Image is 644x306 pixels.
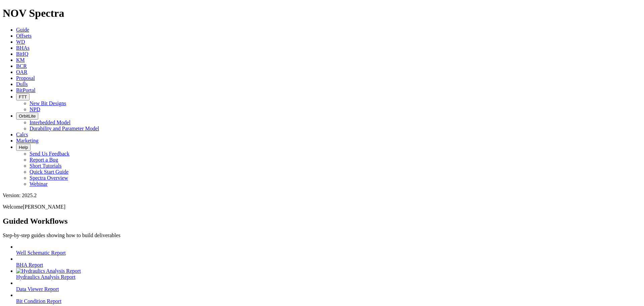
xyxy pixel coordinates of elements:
[16,244,71,250] img: Well Schematic Report
[16,298,61,304] span: Bit Condition Report
[3,7,641,19] h1: NOV Spectra
[16,256,48,262] img: BHA Report
[16,274,75,280] span: Hydraulics Analysis Report
[16,262,43,268] span: BHA Report
[16,93,30,100] button: FTT
[16,132,28,137] a: Calcs
[30,151,69,157] a: Send Us Feedback
[30,175,68,181] a: Spectra Overview
[16,39,25,45] a: WD
[16,256,641,268] a: BHA Report BHA Report
[30,181,48,187] a: Webinar
[19,114,36,119] span: OrbitLite
[16,113,38,120] button: OrbitLite
[16,51,28,57] a: BitIQ
[16,250,66,256] span: Well Schematic Report
[16,292,641,304] a: Bit Condition Report Bit Condition Report
[3,232,641,238] p: Step-by-step guides showing how to build deliverables
[30,169,68,175] a: Quick Start Guide
[3,204,641,210] p: Welcome
[23,204,65,210] span: [PERSON_NAME]
[16,244,641,256] a: Well Schematic Report Well Schematic Report
[30,157,58,163] a: Report a Bug
[19,145,28,150] span: Help
[16,268,641,280] a: Hydraulics Analysis Report Hydraulics Analysis Report
[16,280,641,292] a: Data Viewer Report Data Viewer Report
[16,69,28,75] a: OAR
[16,57,25,63] a: KM
[30,126,99,131] a: Durability and Parameter Model
[16,63,27,69] a: BCR
[30,120,70,125] a: Interbedded Model
[16,75,35,81] a: Proposal
[16,292,67,298] img: Bit Condition Report
[16,87,36,93] a: BitPortal
[19,94,27,99] span: FTT
[16,144,31,151] button: Help
[16,27,29,33] a: Guide
[16,45,30,51] a: BHAs
[3,192,641,199] div: Version: 2025.2
[30,106,40,112] a: NPD
[16,268,81,274] img: Hydraulics Analysis Report
[16,286,59,292] span: Data Viewer Report
[30,163,62,169] a: Short Tutorials
[16,33,32,39] a: Offsets
[16,280,64,286] img: Data Viewer Report
[3,217,641,226] h2: Guided Workflows
[30,100,66,106] a: New Bit Designs
[16,138,39,143] a: Marketing
[16,81,28,87] a: Dulls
